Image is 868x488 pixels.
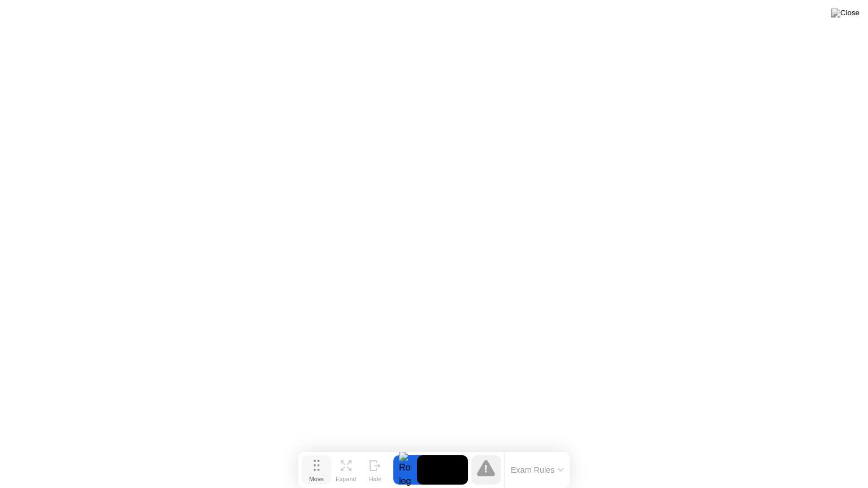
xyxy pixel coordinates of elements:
div: Hide [369,476,381,482]
button: Hide [361,455,390,485]
button: Exam Rules [507,465,567,475]
button: Expand [331,455,361,485]
div: Move [309,476,324,482]
div: Expand [336,476,356,482]
button: Move [302,455,331,485]
img: Close [831,8,860,18]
